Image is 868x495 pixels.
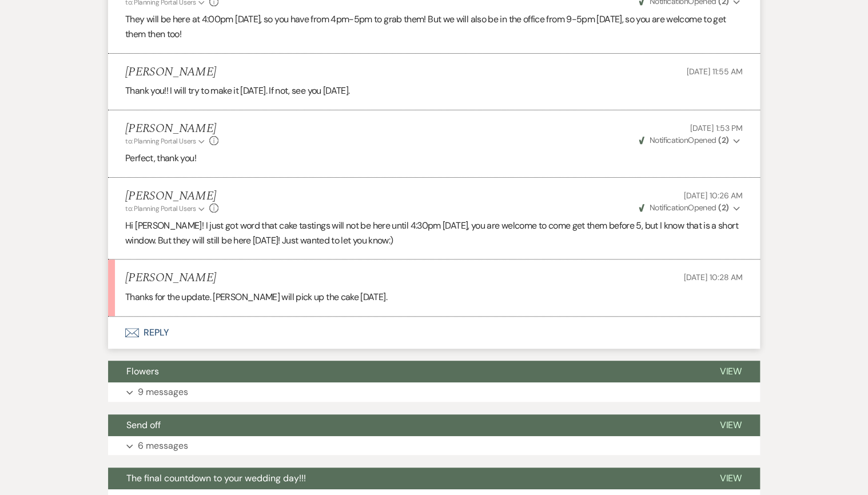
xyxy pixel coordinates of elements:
[649,202,687,213] span: Notification
[125,204,196,213] span: to: Planning Portal Users
[719,472,742,484] span: View
[125,137,196,146] span: to: Planning Portal Users
[125,189,218,203] h5: [PERSON_NAME]
[690,123,743,133] span: [DATE] 1:53 PM
[125,65,216,79] h5: [PERSON_NAME]
[718,135,728,145] strong: ( 2 )
[684,272,743,282] span: [DATE] 10:28 AM
[637,202,743,214] button: NotificationOpened (2)
[701,414,760,436] button: View
[125,151,743,166] p: Perfect, thank you!
[125,122,218,136] h5: [PERSON_NAME]
[126,472,306,484] span: The final countdown to your wedding day!!!
[138,438,188,453] p: 6 messages
[125,136,206,146] button: to: Planning Portal Users
[108,414,701,436] button: Send off
[126,419,161,431] span: Send off
[639,202,728,213] span: Opened
[719,365,742,377] span: View
[701,468,760,489] button: View
[108,468,701,489] button: The final countdown to your wedding day!!!
[719,419,742,431] span: View
[684,190,743,201] span: [DATE] 10:26 AM
[108,382,760,402] button: 9 messages
[138,385,188,400] p: 9 messages
[639,135,728,145] span: Opened
[125,218,743,247] p: Hi [PERSON_NAME]! I just got word that cake tastings will not be here until 4:30pm [DATE], you ar...
[125,12,743,41] p: They will be here at 4:00pm [DATE], so you have from 4pm-5pm to grab them! But we will also be in...
[701,361,760,382] button: View
[108,317,760,349] button: Reply
[126,365,159,377] span: Flowers
[125,271,216,285] h5: [PERSON_NAME]
[108,436,760,456] button: 6 messages
[718,202,728,213] strong: ( 2 )
[125,83,743,98] p: Thank you!! I will try to make it [DATE]. If not, see you [DATE].
[687,66,743,77] span: [DATE] 11:55 AM
[125,290,743,305] p: Thanks for the update. [PERSON_NAME] will pick up the cake [DATE].
[637,134,743,146] button: NotificationOpened (2)
[649,135,687,145] span: Notification
[125,203,206,214] button: to: Planning Portal Users
[108,361,701,382] button: Flowers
